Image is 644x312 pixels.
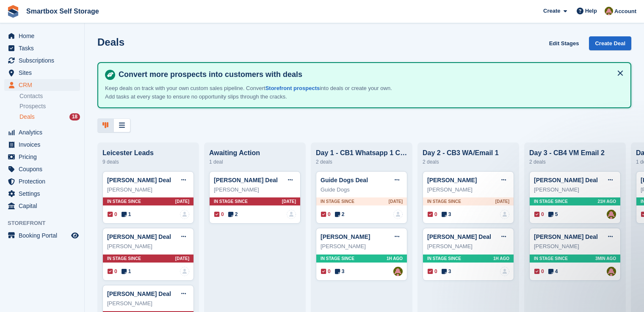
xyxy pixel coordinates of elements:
[534,211,544,218] span: 0
[19,102,46,110] span: Prospects
[19,102,80,111] a: Prospects
[543,7,560,15] span: Create
[423,157,514,167] div: 2 deals
[4,67,80,79] a: menu
[4,126,80,138] a: menu
[548,211,558,218] span: 5
[175,198,189,205] span: [DATE]
[4,55,80,66] a: menu
[107,290,171,297] a: [PERSON_NAME] Deal
[107,186,189,194] div: [PERSON_NAME]
[19,126,69,138] span: Analytics
[534,242,616,251] div: [PERSON_NAME]
[214,186,296,194] div: [PERSON_NAME]
[282,198,296,205] span: [DATE]
[228,211,238,218] span: 2
[614,7,636,16] span: Account
[209,149,301,157] div: Awaiting Action
[115,70,624,79] h4: Convert more prospects into customers with deals
[427,233,491,240] a: [PERSON_NAME] Deal
[122,211,131,218] span: 1
[107,299,189,308] div: [PERSON_NAME]
[321,268,331,275] span: 0
[321,198,354,205] span: In stage since
[534,198,568,205] span: In stage since
[180,267,189,276] img: deal-assignee-blank
[387,255,403,262] span: 1H AGO
[8,219,84,227] span: Storefront
[19,163,69,175] span: Coupons
[595,255,616,262] span: 3MIN AGO
[4,30,80,42] a: menu
[534,255,568,262] span: In stage since
[19,113,35,121] span: Deals
[4,151,80,163] a: menu
[7,5,19,18] img: stora-icon-8386f47178a22dfd0bd8f6a31ec36ba5ce8667c1dd55bd0f319d3a0aa187defe.svg
[442,211,451,218] span: 3
[500,267,509,276] img: deal-assignee-blank
[4,79,80,91] a: menu
[175,255,189,262] span: [DATE]
[107,242,189,251] div: [PERSON_NAME]
[23,4,102,18] a: Smartbox Self Storage
[4,175,80,187] a: menu
[607,210,616,219] img: Alex Selenitsas
[107,233,171,240] a: [PERSON_NAME] Deal
[427,198,461,205] span: In stage since
[321,177,368,183] a: Guide Dogs Deal
[427,255,461,262] span: In stage since
[548,268,558,275] span: 4
[102,149,194,157] div: Leicester Leads
[108,211,117,218] span: 0
[4,230,80,241] a: menu
[19,139,69,151] span: Invoices
[102,157,194,167] div: 9 deals
[69,113,80,120] div: 18
[214,177,278,183] a: [PERSON_NAME] Deal
[287,210,296,219] a: deal-assignee-blank
[180,210,189,219] img: deal-assignee-blank
[316,149,407,157] div: Day 1 - CB1 Whatsapp 1 CB2
[19,112,80,121] a: Deals 18
[209,157,301,167] div: 1 deal
[423,149,514,157] div: Day 2 - CB3 WA/Email 1
[4,139,80,151] a: menu
[19,79,69,91] span: CRM
[19,67,69,79] span: Sites
[107,255,141,262] span: In stage since
[19,55,69,66] span: Subscriptions
[529,157,621,167] div: 2 deals
[589,36,631,50] a: Create Deal
[393,267,403,276] img: Alex Selenitsas
[19,92,80,100] a: Contacts
[19,30,69,42] span: Home
[500,210,509,219] img: deal-assignee-blank
[214,198,248,205] span: In stage since
[321,211,331,218] span: 0
[4,163,80,175] a: menu
[393,210,403,219] img: deal-assignee-blank
[97,36,124,48] h1: Deals
[534,186,616,194] div: [PERSON_NAME]
[4,188,80,200] a: menu
[427,186,509,194] div: [PERSON_NAME]
[335,268,345,275] span: 3
[534,177,598,183] a: [PERSON_NAME] Deal
[335,211,345,218] span: 2
[389,198,403,205] span: [DATE]
[321,233,370,240] a: [PERSON_NAME]
[70,230,80,241] a: Preview store
[107,198,141,205] span: In stage since
[321,255,354,262] span: In stage since
[427,177,477,183] a: [PERSON_NAME]
[493,255,509,262] span: 1H AGO
[534,233,598,240] a: [PERSON_NAME] Deal
[122,268,131,275] span: 1
[607,267,616,276] a: Alex Selenitsas
[427,242,509,251] div: [PERSON_NAME]
[605,7,613,15] img: Alex Selenitsas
